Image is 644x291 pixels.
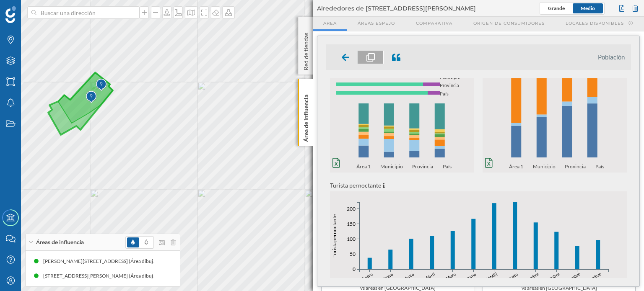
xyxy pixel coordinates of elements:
p: Turista pernoctante [330,181,627,190]
span: Área 1 [356,162,373,173]
span: Origen de consumidores [473,20,545,26]
text: 150 [347,221,356,227]
span: Soporte [17,6,47,13]
text: 50 [350,251,356,257]
div: [STREET_ADDRESS][PERSON_NAME] (Área dibujada) [47,272,171,280]
text: Febrero [379,272,394,283]
span: Municipio [533,162,558,173]
text: Enero [361,272,373,282]
span: Provincia [565,162,588,173]
text: Marzo [402,272,415,282]
text: Mayo [445,272,457,281]
span: Área 1 [509,162,526,173]
span: Áreas de influencia [36,239,84,246]
p: Área de influencia [302,91,310,142]
span: País [595,162,607,173]
text: Agosto [505,272,519,283]
text: Abril [425,272,436,281]
text: Junio [466,272,478,281]
span: Áreas espejo [358,20,395,26]
text: Turista pernoctante [331,214,338,258]
div: [PERSON_NAME][STREET_ADDRESS] (Área dibujada) [47,257,171,265]
p: Red de tiendas [302,29,310,70]
span: Comparativa [416,20,452,26]
text: 0 [353,266,356,272]
span: País [443,162,454,173]
img: Marker [86,89,96,106]
img: Geoblink Logo [5,6,16,23]
img: Marker [96,77,106,93]
span: Area [323,20,337,26]
text: 100 [347,236,356,242]
span: Municipio [380,162,405,173]
span: Grande [548,5,565,11]
span: Medio [581,5,595,11]
text: Octubre [544,272,560,284]
text: 200 [347,206,356,212]
span: Alrededores de [STREET_ADDRESS][PERSON_NAME] [317,4,476,13]
span: Provincia [412,162,436,173]
li: Población [598,53,625,61]
span: Locales disponibles [566,20,624,26]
